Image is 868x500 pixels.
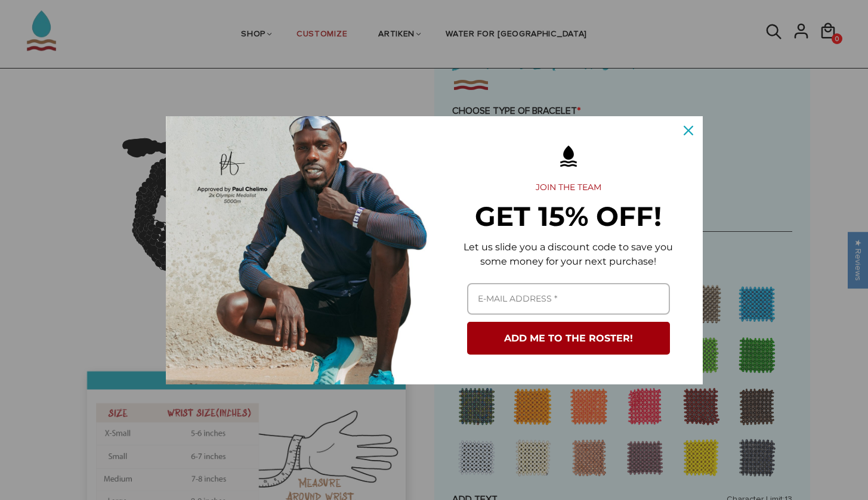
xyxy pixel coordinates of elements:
[467,283,670,315] input: Email field
[674,116,703,145] button: Close
[453,182,684,193] h2: JOIN THE TEAM
[684,126,693,135] svg: close icon
[467,322,670,355] button: ADD ME TO THE ROSTER!
[475,200,662,232] strong: GET 15% OFF!
[453,240,684,269] p: Let us slide you a discount code to save you some money for your next purchase!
